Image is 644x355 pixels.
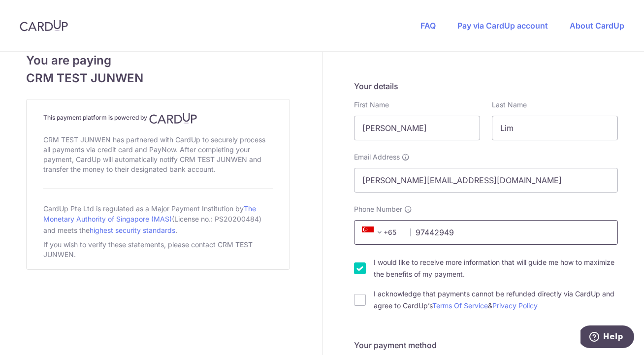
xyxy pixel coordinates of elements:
[374,257,618,280] label: I would like to receive more information that will guide me how to maximize the benefits of my pa...
[354,339,618,351] h5: Your payment method
[354,80,618,92] h5: Your details
[580,325,634,350] iframe: Opens a widget where you can find more information
[374,288,618,312] label: I acknowledge that payments cannot be refunded directly via CardUp and agree to CardUp’s &
[354,168,618,193] input: Email address
[354,116,480,140] input: First name
[492,100,527,110] label: Last Name
[43,238,273,261] div: If you wish to verify these statements, please contact CRM TEST JUNWEN.
[570,21,624,31] a: About CardUp
[492,301,538,310] a: Privacy Policy
[362,226,386,238] span: +65
[43,133,273,176] div: CRM TEST JUNWEN has partnered with CardUp to securely process all payments via credit card and Pa...
[26,69,290,87] span: CRM TEST JUNWEN
[420,21,436,31] a: FAQ
[149,112,197,124] img: CardUp
[43,112,273,124] h4: This payment platform is powered by
[359,226,403,238] span: +65
[457,21,548,31] a: Pay via CardUp account
[492,116,618,140] input: Last name
[20,20,68,32] img: CardUp
[354,204,402,214] span: Phone Number
[90,226,175,234] a: highest security standards
[43,200,273,238] div: CardUp Pte Ltd is regulated as a Major Payment Institution by (License no.: PS20200484) and meets...
[432,301,488,310] a: Terms Of Service
[26,52,290,69] span: You are paying
[354,152,400,162] span: Email Address
[354,100,389,110] label: First Name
